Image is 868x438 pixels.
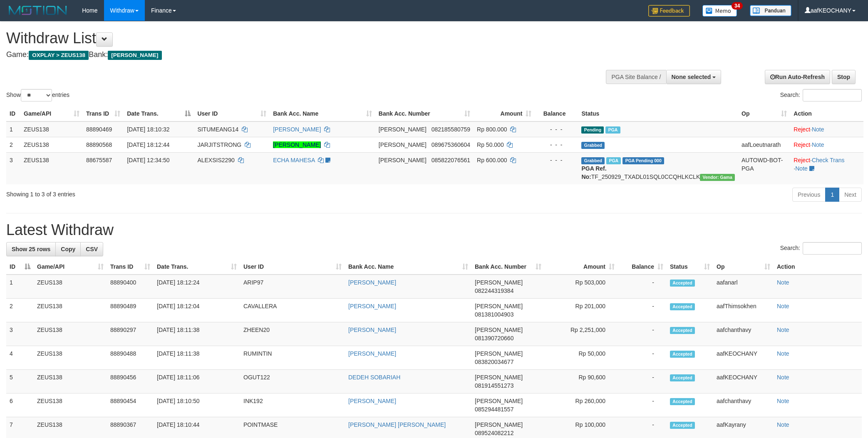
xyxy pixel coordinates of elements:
[12,246,50,252] span: Show 25 rows
[670,422,695,429] span: Accepted
[6,222,862,238] h1: Latest Withdraw
[670,398,695,405] span: Accepted
[83,106,124,121] th: Trans ID: activate to sort column ascending
[61,246,75,252] span: Copy
[107,370,154,393] td: 88890456
[240,322,345,346] td: ZHEEN20
[475,359,513,365] span: Copy 083820034677 to clipboard
[545,370,618,393] td: Rp 90,600
[432,157,470,163] span: Copy 085822076561 to clipboard
[345,259,471,275] th: Bank Acc. Name: activate to sort column ascending
[154,322,240,346] td: [DATE] 18:11:38
[107,299,154,322] td: 88890489
[812,141,824,148] a: Note
[197,141,241,148] span: JARJITSTRONG
[432,126,470,133] span: Copy 082185580759 to clipboard
[475,374,523,381] span: [PERSON_NAME]
[475,421,523,428] span: [PERSON_NAME]
[348,398,396,404] a: [PERSON_NAME]
[240,346,345,370] td: RUMINTIN
[20,121,83,137] td: ZEUS138
[124,106,194,121] th: Date Trans.: activate to sort column descending
[20,152,83,184] td: ZEUS138
[545,393,618,417] td: Rp 260,000
[6,275,34,299] td: 1
[648,5,690,17] img: Feedback.jpg
[197,157,235,163] span: ALEXSIS2290
[581,157,605,164] span: Grabbed
[581,142,605,149] span: Grabbed
[535,106,578,121] th: Balance
[670,327,695,334] span: Accepted
[154,299,240,322] td: [DATE] 18:12:04
[578,106,738,121] th: Status
[34,299,107,322] td: ZEUS138
[812,126,824,133] a: Note
[6,393,34,417] td: 6
[348,350,396,357] a: [PERSON_NAME]
[107,259,154,275] th: Trans ID: activate to sort column ascending
[432,141,470,148] span: Copy 089675360604 to clipboard
[475,430,513,436] span: Copy 089524082212 to clipboard
[6,346,34,370] td: 4
[154,346,240,370] td: [DATE] 18:11:38
[86,126,112,133] span: 88890469
[20,137,83,152] td: ZEUS138
[795,165,808,172] a: Note
[670,374,695,381] span: Accepted
[273,141,321,148] a: [PERSON_NAME]
[666,70,722,84] button: None selected
[6,4,69,17] img: MOTION_logo.png
[545,299,618,322] td: Rp 201,000
[538,141,575,149] div: - - -
[774,259,862,275] th: Action
[713,346,774,370] td: aafKEOCHANY
[713,259,774,275] th: Op: activate to sort column ascending
[777,421,789,428] a: Note
[713,393,774,417] td: aafchanthavy
[20,106,83,121] th: Game/API: activate to sort column ascending
[108,51,161,60] span: [PERSON_NAME]
[34,346,107,370] td: ZEUS138
[618,322,667,346] td: -
[154,275,240,299] td: [DATE] 18:12:24
[127,141,169,148] span: [DATE] 18:12:44
[738,152,790,184] td: AUTOWD-BOT-PGA
[477,126,507,133] span: Rp 800.000
[475,327,523,333] span: [PERSON_NAME]
[713,299,774,322] td: aafThimsokhen
[670,303,695,310] span: Accepted
[107,346,154,370] td: 88890488
[780,89,862,101] label: Search:
[765,70,830,84] a: Run Auto-Refresh
[6,299,34,322] td: 2
[618,299,667,322] td: -
[475,398,523,404] span: [PERSON_NAME]
[34,322,107,346] td: ZEUS138
[713,370,774,393] td: aafKEOCHANY
[197,126,238,133] span: SITUMEANG14
[794,126,810,133] a: Reject
[55,242,81,256] a: Copy
[348,374,400,381] a: DEDEH SOBARIAH
[790,152,863,184] td: · ·
[348,303,396,309] a: [PERSON_NAME]
[6,106,20,121] th: ID
[379,157,427,163] span: [PERSON_NAME]
[475,406,513,413] span: Copy 085294481557 to clipboard
[348,327,396,333] a: [PERSON_NAME]
[777,303,789,309] a: Note
[154,370,240,393] td: [DATE] 18:11:06
[839,188,862,202] a: Next
[780,242,862,255] label: Search:
[6,242,56,256] a: Show 25 rows
[6,152,20,184] td: 3
[475,335,513,341] span: Copy 081390720660 to clipboard
[545,275,618,299] td: Rp 503,000
[545,259,618,275] th: Amount: activate to sort column ascending
[832,70,856,84] a: Stop
[6,137,20,152] td: 2
[475,303,523,309] span: [PERSON_NAME]
[672,74,711,80] span: None selected
[107,275,154,299] td: 88890400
